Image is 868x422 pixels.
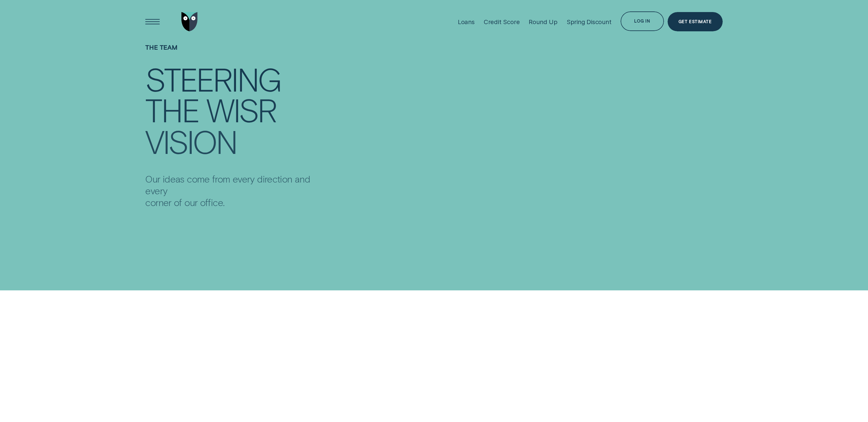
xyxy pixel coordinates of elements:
p: Our ideas come from every direction and every corner of our office. [145,173,333,208]
h4: Steering the Wisr vision [145,63,333,154]
button: Log in [621,11,664,31]
div: the [145,94,199,124]
button: Open Menu [143,12,162,32]
div: Loans [458,18,475,26]
h1: The Team [145,43,333,63]
a: Get Estimate [668,12,723,32]
div: Credit Score [484,18,520,26]
img: Wisr [181,12,198,32]
div: Steering [145,64,281,94]
div: vision [145,126,237,156]
div: Spring Discount [567,18,612,26]
div: Round Up [529,18,557,26]
div: Wisr [206,94,276,124]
